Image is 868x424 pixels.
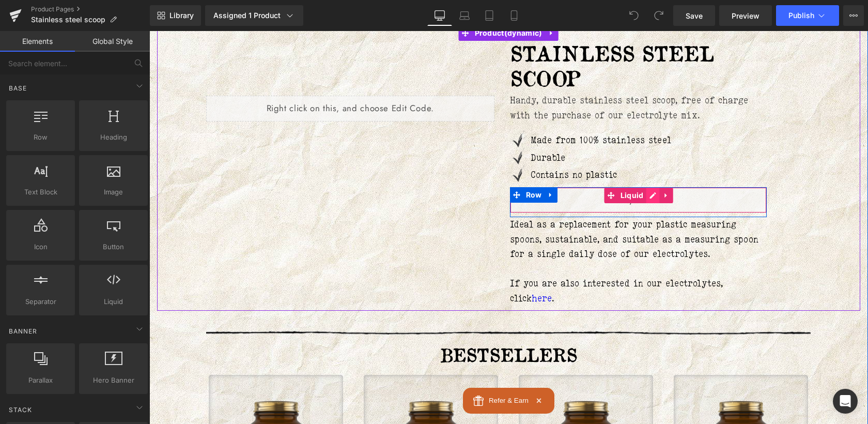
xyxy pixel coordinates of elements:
[82,132,145,143] span: Heading
[150,5,201,26] a: New Library
[82,187,145,198] span: Image
[452,5,477,26] a: Laptop
[361,186,618,231] p: Ideal as a replacement for your plastic measuring spoons, sustainable, and suitable as a measurin...
[9,187,72,198] span: Text Block
[82,296,145,307] span: Liquid
[381,119,522,134] p: Durable
[833,389,858,414] div: Open Intercom Messenger
[82,375,145,386] span: Hero Banner
[213,10,295,21] div: Assigned 1 Product
[9,132,72,143] span: Row
[361,245,618,275] p: If you are also interested in our electrolytes, click .
[427,5,452,26] a: Desktop
[381,137,522,152] p: Contains no plastic
[75,31,150,52] a: Global Style
[9,241,72,252] span: Icon
[8,83,28,93] span: Base
[395,156,408,172] a: Expand / Collapse
[732,10,760,21] span: Preview
[776,5,839,26] button: Publish
[9,375,72,386] span: Parallax
[8,326,38,336] span: Banner
[9,296,72,307] span: Separator
[624,5,644,26] button: Undo
[648,5,669,26] button: Redo
[719,5,772,26] a: Preview
[788,11,814,20] span: Publish
[502,5,526,26] a: Mobile
[169,11,194,20] span: Library
[469,157,497,172] span: Liquid
[477,5,502,26] a: Tablet
[686,10,703,21] span: Save
[843,5,864,26] button: More
[361,64,599,89] span: Handy, durable stainless steel scoop, free of charge with the purchase of our electrolyte mix.
[31,16,105,24] span: Stainless steel scoop
[339,366,379,374] span: Refer & Earn
[384,365,395,375] span: ×
[8,405,33,415] span: Stack
[82,241,145,252] span: Button
[374,156,395,172] span: Row
[382,262,402,272] a: here
[31,5,150,13] a: Product Pages
[381,102,522,117] p: Made from 100% stainless steel
[510,157,524,172] a: Expand / Collapse
[314,357,405,383] button: Refer & Earn×
[290,312,428,335] span: Bestsellers
[361,10,618,59] a: STAINLESS STEEL SCOOP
